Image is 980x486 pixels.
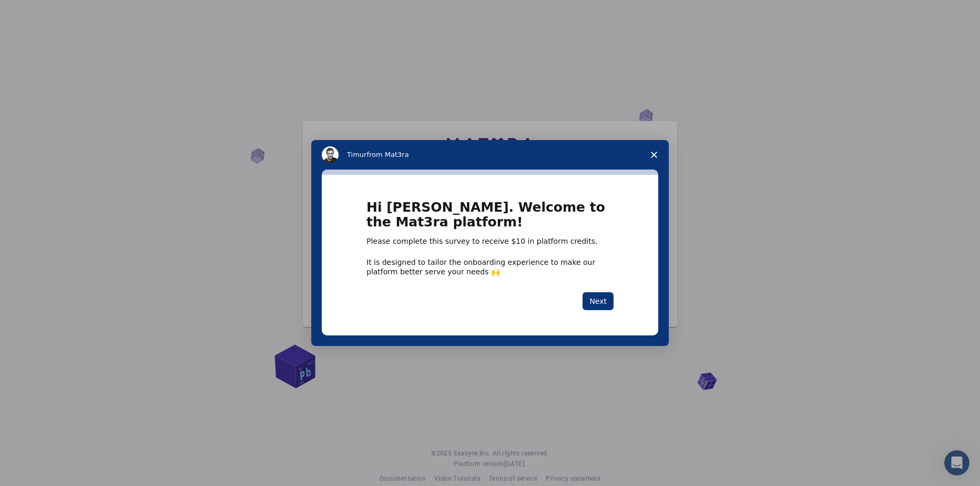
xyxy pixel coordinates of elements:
[366,257,614,276] div: It is designed to tailor the onboarding experience to make our platform better serve your needs 🙌
[366,200,614,236] h1: Hi [PERSON_NAME]. Welcome to the Mat3ra platform!
[322,146,339,163] img: Profile image for Timur
[366,236,614,247] div: Please complete this survey to receive $10 in platform credits.
[366,151,409,158] span: from Mat3ra
[347,151,366,158] span: Timur
[19,7,63,17] span: Wsparcie
[583,292,614,310] button: Next
[639,140,669,170] span: Close survey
